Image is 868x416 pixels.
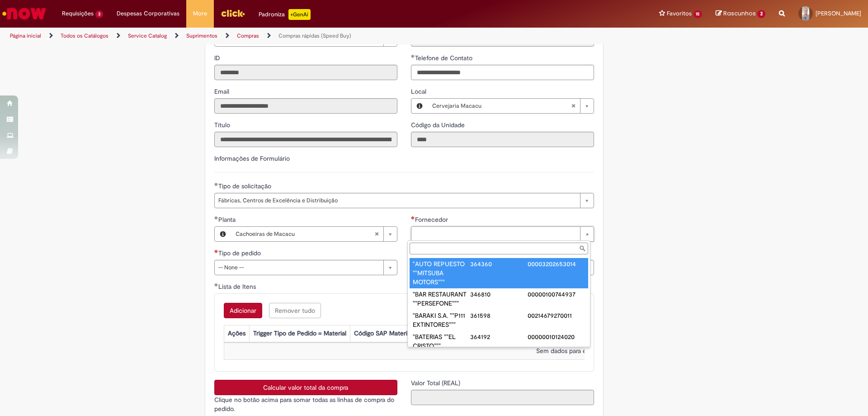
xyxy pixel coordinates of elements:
div: 00000010124020 [528,332,585,341]
div: "BAR RESTAURANT ""PERSEFONE""" [413,290,470,308]
div: "AUTO REPUESTO ""MITSUBA MOTORS""" [413,259,470,287]
div: 00003202653014 [528,259,585,268]
div: "BATERIAS ""EL CRISTO""" [413,332,470,350]
div: 00214679270011 [528,311,585,320]
div: 364192 [470,332,528,341]
ul: Fornecedor [408,256,590,347]
div: 00000100744937 [528,290,585,299]
div: 361598 [470,311,528,320]
div: "BARAKI S.A. ""P111 EXTINTORES""" [413,311,470,329]
div: 364360 [470,259,528,268]
div: 346810 [470,290,528,299]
